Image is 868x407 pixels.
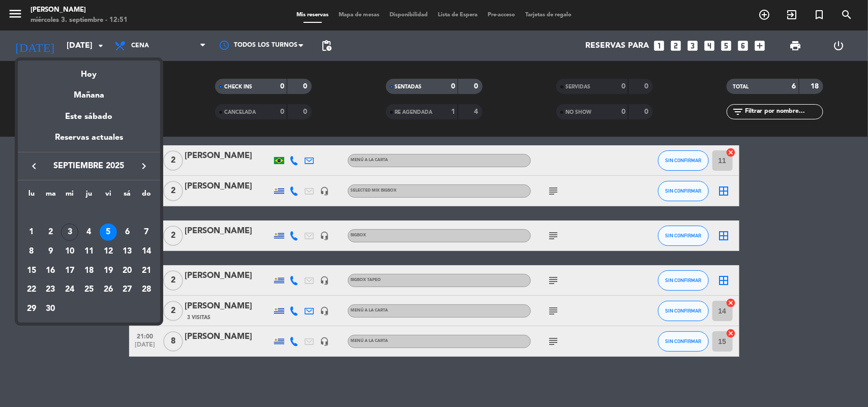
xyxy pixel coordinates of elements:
[79,280,99,300] td: 25 de septiembre de 2025
[41,280,61,300] td: 23 de septiembre de 2025
[137,280,156,300] td: 28 de septiembre de 2025
[100,281,117,298] div: 26
[118,188,137,204] th: sábado
[23,224,40,241] div: 1
[79,261,99,280] td: 18 de septiembre de 2025
[100,243,117,260] div: 12
[61,262,78,279] div: 17
[22,261,41,280] td: 15 de septiembre de 2025
[79,242,99,261] td: 11 de septiembre de 2025
[18,81,160,102] div: Mañana
[80,281,98,298] div: 25
[41,261,61,280] td: 16 de septiembre de 2025
[42,300,59,318] div: 30
[137,223,156,242] td: 7 de septiembre de 2025
[60,261,79,280] td: 17 de septiembre de 2025
[80,224,98,241] div: 4
[23,262,40,279] div: 15
[41,223,61,242] td: 2 de septiembre de 2025
[138,160,150,172] i: keyboard_arrow_right
[22,299,41,319] td: 29 de septiembre de 2025
[138,243,155,260] div: 14
[22,242,41,261] td: 8 de septiembre de 2025
[18,60,160,81] div: Hoy
[23,243,40,260] div: 8
[99,223,118,242] td: 5 de septiembre de 2025
[118,280,137,300] td: 27 de septiembre de 2025
[99,188,118,204] th: viernes
[138,262,155,279] div: 21
[100,224,117,241] div: 5
[99,261,118,280] td: 19 de septiembre de 2025
[23,300,40,318] div: 29
[18,131,160,152] div: Reservas actuales
[99,242,118,261] td: 12 de septiembre de 2025
[60,280,79,300] td: 24 de septiembre de 2025
[42,281,59,298] div: 23
[99,280,118,300] td: 26 de septiembre de 2025
[22,223,41,242] td: 1 de septiembre de 2025
[60,188,79,204] th: miércoles
[22,204,156,223] td: SEP.
[118,243,136,260] div: 13
[79,223,99,242] td: 4 de septiembre de 2025
[80,243,98,260] div: 11
[25,160,43,173] button: keyboard_arrow_left
[43,160,135,173] span: septiembre 2025
[22,280,41,300] td: 22 de septiembre de 2025
[137,242,156,261] td: 14 de septiembre de 2025
[61,224,78,241] div: 3
[135,160,153,173] button: keyboard_arrow_right
[23,281,40,298] div: 22
[61,281,78,298] div: 24
[118,262,136,279] div: 20
[42,262,59,279] div: 16
[80,262,98,279] div: 18
[118,224,136,241] div: 6
[137,188,156,204] th: domingo
[22,188,41,204] th: lunes
[41,188,61,204] th: martes
[137,261,156,280] td: 21 de septiembre de 2025
[61,243,78,260] div: 10
[118,261,137,280] td: 20 de septiembre de 2025
[118,223,137,242] td: 6 de septiembre de 2025
[41,299,61,319] td: 30 de septiembre de 2025
[100,262,117,279] div: 19
[118,242,137,261] td: 13 de septiembre de 2025
[41,242,61,261] td: 9 de septiembre de 2025
[138,224,155,241] div: 7
[138,281,155,298] div: 28
[118,281,136,298] div: 27
[60,242,79,261] td: 10 de septiembre de 2025
[79,188,99,204] th: jueves
[28,160,40,172] i: keyboard_arrow_left
[42,243,59,260] div: 9
[18,103,160,131] div: Este sábado
[60,223,79,242] td: 3 de septiembre de 2025
[42,224,59,241] div: 2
